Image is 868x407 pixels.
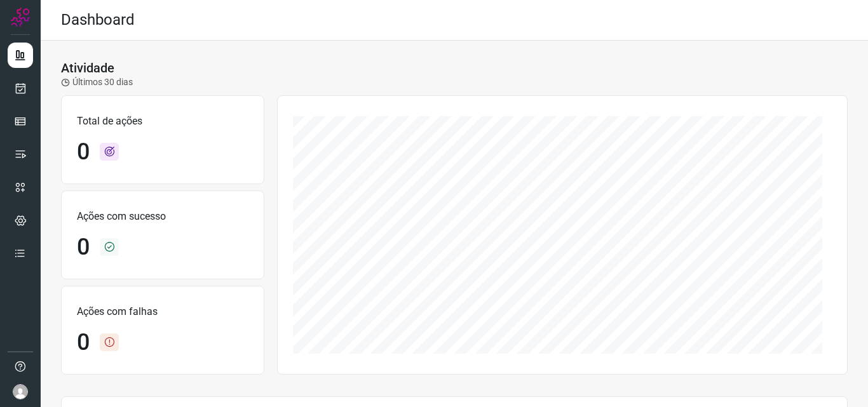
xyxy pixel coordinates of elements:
img: Logo [11,8,30,27]
p: Ações com sucesso [77,209,248,224]
h3: Atividade [61,60,114,76]
p: Últimos 30 dias [61,76,133,89]
h1: 0 [77,329,90,356]
h1: 0 [77,138,90,166]
h2: Dashboard [61,11,135,29]
p: Ações com falhas [77,304,248,319]
img: avatar-user-boy.jpg [13,384,28,399]
h1: 0 [77,234,90,261]
p: Total de ações [77,114,248,129]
